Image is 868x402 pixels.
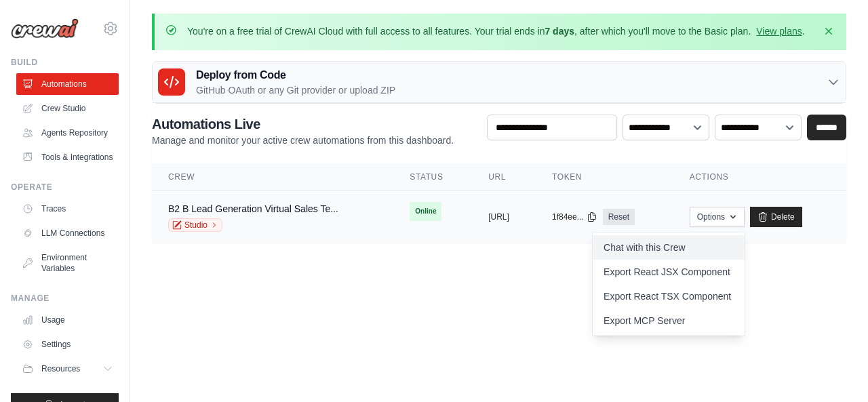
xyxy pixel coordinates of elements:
[536,163,673,191] th: Token
[545,26,574,37] strong: 7 days
[393,163,472,191] th: Status
[16,146,119,168] a: Tools & Integrations
[593,284,745,308] a: Export React TSX Component
[41,363,80,374] span: Resources
[152,115,454,134] h2: Automations Live
[16,222,119,244] a: LLM Connections
[11,182,119,193] div: Operate
[187,24,805,38] p: You're on a free trial of CrewAI Cloud with full access to all features. Your trial ends in , aft...
[152,163,393,191] th: Crew
[16,309,119,331] a: Usage
[750,207,802,227] a: Delete
[152,134,454,147] p: Manage and monitor your active crew automations from this dashboard.
[16,198,119,220] a: Traces
[756,26,802,37] a: View plans
[11,18,79,39] img: Logo
[168,203,338,214] a: B2 B Lead Generation Virtual Sales Te...
[410,202,441,221] span: Online
[11,293,119,304] div: Manage
[16,73,119,95] a: Automations
[196,83,395,97] p: GitHub OAuth or any Git provider or upload ZIP
[16,358,119,380] button: Resources
[11,57,119,68] div: Build
[552,212,597,222] button: 1f84ee...
[690,207,745,227] button: Options
[593,260,745,284] a: Export React JSX Component
[16,247,119,279] a: Environment Variables
[593,235,745,260] a: Chat with this Crew
[168,218,222,232] a: Studio
[603,209,635,225] a: Reset
[196,67,395,83] h3: Deploy from Code
[16,122,119,144] a: Agents Repository
[16,98,119,119] a: Crew Studio
[16,334,119,355] a: Settings
[673,163,846,191] th: Actions
[593,308,745,333] a: Export MCP Server
[472,163,536,191] th: URL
